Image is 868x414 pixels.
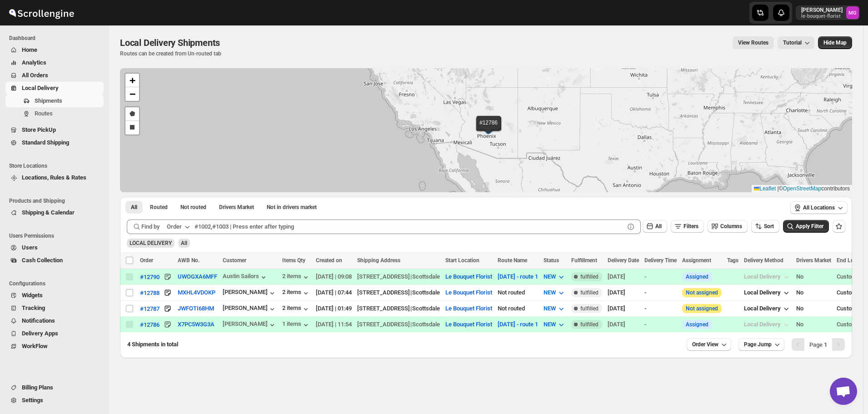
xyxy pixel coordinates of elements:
[22,126,56,133] span: Store PickUp
[482,124,495,134] img: Marker
[140,289,160,296] div: #12788
[682,257,711,264] span: Assignment
[5,56,104,69] button: Analytics
[316,257,342,264] span: Created on
[223,257,246,264] span: Customer
[5,381,104,394] button: Billing Plans
[5,206,104,219] button: Shipping & Calendar
[445,305,492,312] button: Le Bouquet Florist
[181,240,187,246] span: All
[5,340,104,353] button: WorkFlow
[130,75,135,86] span: +
[9,35,105,42] span: Dashboard
[538,317,571,332] button: NEW
[282,257,305,264] span: Items Qty
[846,6,859,19] span: Melody Gluth
[498,321,538,328] button: [DATE] - route 1
[5,69,104,82] button: All Orders
[282,289,310,298] button: 2 items
[644,272,677,281] div: -
[223,304,277,314] div: [PERSON_NAME]
[644,257,677,264] span: Delivery Time
[125,201,143,214] button: All
[790,201,848,214] button: All Locations
[125,74,139,87] a: Zoom in
[720,223,742,229] span: Columns
[498,288,538,297] div: Not routed
[809,341,827,348] span: Page
[738,301,796,316] button: Local Delivery
[219,204,254,211] span: Drivers Market
[744,341,772,348] span: Page Jump
[412,272,440,281] div: Scottsdale
[538,285,571,300] button: NEW
[282,320,310,329] button: 1 items
[5,171,104,184] button: Locations, Rules & Rates
[5,394,104,407] button: Settings
[178,257,200,264] span: AWB No.
[744,289,781,296] span: Local Delivery
[141,222,160,231] span: Find by
[316,320,352,329] div: [DATE] | 11:54
[22,384,53,391] span: Billing Plans
[357,304,440,313] div: |
[580,305,599,312] span: fulfilled
[316,304,352,313] div: [DATE] | 01:49
[754,185,776,192] a: Leaflet
[167,222,182,231] div: Order
[140,272,160,281] button: #12790
[445,257,479,264] span: Start Location
[644,320,677,329] div: -
[5,302,104,314] button: Tracking
[125,107,139,121] a: Draw a polygon
[5,241,104,254] button: Users
[803,204,835,211] span: All Locations
[482,123,495,133] img: Marker
[801,14,843,19] p: le-bouquet-florist
[22,139,69,146] span: Standard Shipping
[498,257,527,264] span: Route Name
[686,321,708,328] button: Assigned
[544,321,556,328] span: NEW
[223,289,277,298] button: [PERSON_NAME]
[686,305,718,312] button: Not assigned
[738,39,768,46] span: View Routes
[161,219,197,234] button: Order
[848,10,857,16] text: MG
[357,257,400,264] span: Shipping Address
[22,46,37,53] span: Home
[412,288,440,297] div: Scottsdale
[178,273,217,280] button: UWOGXA6MFF
[125,121,139,135] a: Draw a rectangle
[738,285,796,300] button: Local Delivery
[178,305,214,312] button: JWFOTI68HM
[22,343,48,349] span: WorkFlow
[801,6,843,14] p: [PERSON_NAME]
[223,273,268,282] div: Austin Sailors
[571,257,597,264] span: Fulfillment
[751,220,779,233] button: Sort
[744,305,781,312] span: Local Delivery
[498,273,538,280] button: [DATE] - route 1
[608,304,639,313] div: [DATE]
[544,257,559,264] span: Status
[5,254,104,267] button: Cash Collection
[140,321,160,328] div: #12786
[131,204,137,211] span: All
[538,301,571,316] button: NEW
[357,320,440,329] div: |
[125,87,139,101] a: Zoom out
[9,197,105,205] span: Products and Shipping
[282,273,310,282] button: 2 items
[608,320,639,329] div: [DATE]
[9,162,105,170] span: Store Locations
[7,1,75,24] img: ScrollEngine
[9,232,105,239] span: Users Permissions
[655,223,662,229] span: All
[35,97,62,104] span: Shipments
[792,338,845,351] nav: Pagination
[5,327,104,340] button: Delivery Apps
